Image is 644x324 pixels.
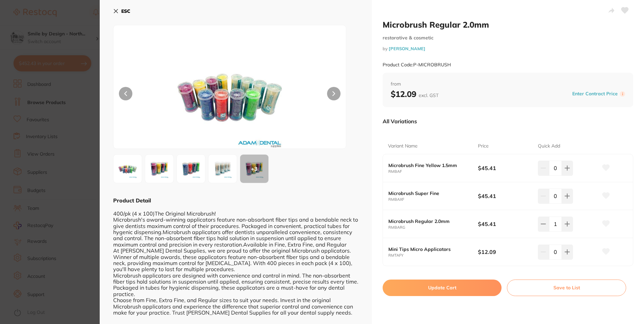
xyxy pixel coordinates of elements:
img: Uk9CUlVTSC5qcGc [116,157,140,181]
button: Enter Contract Price [570,91,620,97]
button: ESC [113,5,130,17]
img: Ry5qcGc [179,157,203,181]
img: Ri5qcGc [211,157,235,181]
small: RMBAF [388,169,478,174]
b: Microbrush Regular 2.0mm [388,219,469,224]
div: 400/pk (4 x 100)The Original Microbrush! Microbrush's award-winning applicators feature non-absor... [113,204,358,322]
b: $12.09 [478,248,532,256]
button: Update Cart [383,280,502,296]
b: Mini Tips Micro Applicators [388,247,469,252]
b: Product Detail [113,197,151,204]
button: +3 [240,154,269,183]
p: Quick Add [538,143,560,150]
small: RMBARG [388,225,478,230]
span: excl. GST [419,92,439,98]
b: Microbrush Fine Yellow 1.5mm [388,163,469,168]
button: Save to List [507,280,626,296]
b: $12.09 [391,89,439,99]
h2: Microbrush Regular 2.0mm [383,20,633,30]
small: by [383,46,633,51]
small: Product Code: P-MICROBRUSH [383,62,451,68]
a: [PERSON_NAME] [389,46,425,51]
small: RMTAFY [388,253,478,258]
b: Microbrush Super Fine [388,191,469,196]
img: LmpwZw [147,157,171,181]
p: Price [478,143,489,150]
b: ESC [121,8,130,14]
div: + 3 [240,155,268,183]
p: Variant Name [388,143,418,150]
img: Uk9CUlVTSC5qcGc [160,42,299,149]
small: RMBAXF [388,197,478,202]
label: i [620,91,625,97]
b: $45.41 [478,220,532,228]
b: $45.41 [478,164,532,172]
small: restorative & cosmetic [383,35,633,41]
b: $45.41 [478,192,532,200]
span: from [391,81,625,88]
p: All Variations [383,118,417,125]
